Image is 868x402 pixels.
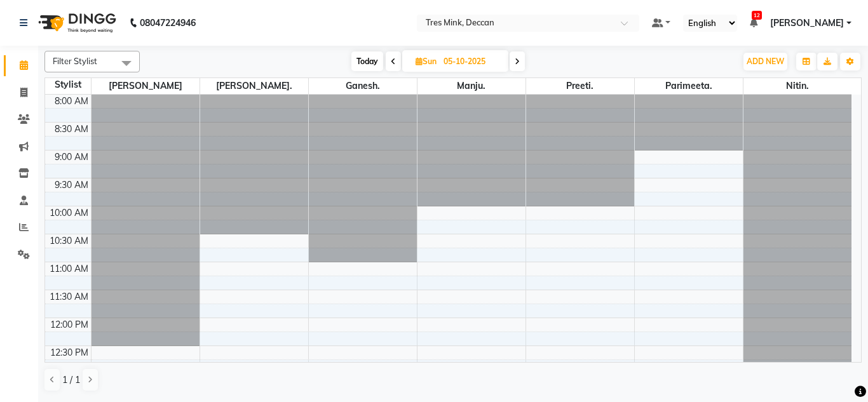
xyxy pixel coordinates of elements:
span: Today [351,51,383,71]
span: Filter Stylist [53,56,97,66]
div: 9:00 AM [52,151,91,164]
span: ADD NEW [747,57,784,66]
div: Stylist [45,78,91,91]
div: 10:30 AM [47,234,91,248]
span: Manju. [417,78,526,94]
span: 12 [752,11,762,20]
span: Sun [412,57,440,66]
a: 12 [750,17,757,29]
span: 1 / 1 [62,373,80,387]
span: Ganesh. [309,78,417,94]
span: [PERSON_NAME] [770,17,844,30]
input: 2025-10-05 [440,52,503,71]
span: Preeti. [526,78,634,94]
button: ADD NEW [743,53,787,70]
div: 8:30 AM [52,123,91,136]
b: 08047224946 [140,5,196,41]
img: logo [32,5,119,41]
span: Nitin. [743,78,852,94]
div: 8:00 AM [52,95,91,108]
div: 12:00 PM [48,318,91,332]
div: 10:00 AM [47,206,91,220]
div: 11:30 AM [47,290,91,304]
span: Parimeeta. [635,78,743,94]
span: [PERSON_NAME]. [200,78,308,94]
span: [PERSON_NAME] [92,78,200,94]
div: 12:30 PM [48,346,91,359]
div: 11:00 AM [47,262,91,276]
div: 9:30 AM [52,178,91,192]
